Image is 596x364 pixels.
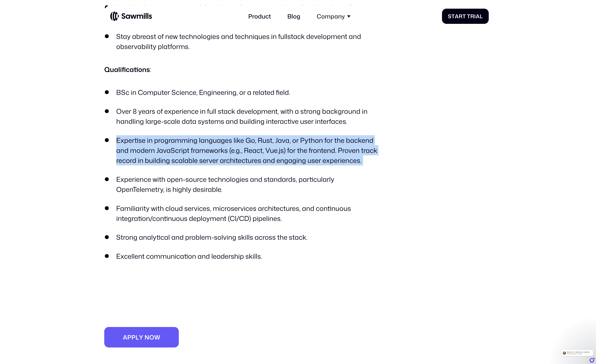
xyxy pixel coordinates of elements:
[476,13,480,19] span: a
[104,297,378,309] p: ‍
[149,334,154,341] span: o
[559,346,596,359] iframe: Intercom notifications message
[104,87,378,97] li: BSc in Computer Science, Engineering, or a related field.
[455,13,459,19] span: a
[104,232,378,242] li: Strong analytical and problem-solving skills across the stack.
[104,174,378,194] li: Experience with open-source technologies and standards, particularly OpenTelemetry, is highly des...
[104,106,378,126] li: Over 8 years of experience in full stack development, with a strong background in handling large-...
[139,334,143,341] span: y
[104,251,378,261] li: Excellent communication and leadership skills.
[317,13,345,20] div: Company
[459,13,463,19] span: r
[127,334,131,341] span: p
[145,334,149,341] span: n
[104,2,378,23] li: Lead and mentor a team of developers, fostering a culture of technical excellence and innovation ...
[104,63,378,75] p: :
[470,13,474,19] span: r
[480,13,483,19] span: l
[593,358,595,359] span: 1
[244,8,276,24] a: Product
[104,327,179,348] a: Applynow
[104,273,378,285] p: ‍
[451,13,455,19] span: t
[131,334,136,341] span: p
[283,8,305,24] a: Blog
[590,358,594,363] iframe: Intercom live chat
[104,31,378,51] li: Stay abreast of new technologies and techniques in fullstack development and observability platfo...
[467,13,470,19] span: T
[123,334,127,341] span: A
[463,13,466,19] span: t
[442,9,489,24] a: StartTrial
[104,203,378,223] li: Familiarity with cloud services, microservices architectures, and continuous integration/continuo...
[154,334,160,341] span: w
[104,135,378,165] li: Expertise in programming languages like Go, Rust, Java, or Python for the backend and modern Java...
[474,13,476,19] span: i
[448,13,452,19] span: S
[312,8,355,24] div: Company
[104,65,150,74] strong: Qualifications
[136,334,139,341] span: l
